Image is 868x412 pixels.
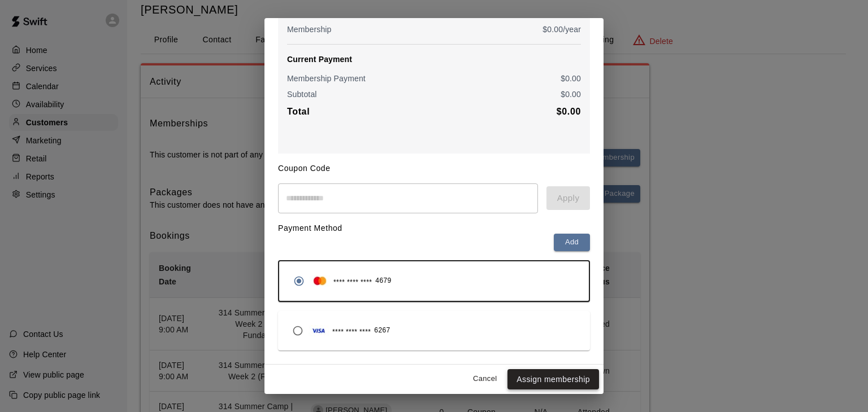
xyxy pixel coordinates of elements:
label: Payment Method [278,223,342,233]
p: Membership [287,24,332,35]
img: Credit card brand logo [309,325,329,336]
button: Cancel [467,370,503,388]
b: Total [287,107,310,116]
span: 4679 [375,275,391,287]
p: Current Payment [287,54,581,65]
p: Membership Payment [287,73,366,84]
button: Assign membership [507,369,599,390]
button: Add [554,234,590,251]
label: Coupon Code [278,164,331,173]
p: $ 0.00 [561,89,581,100]
p: $ 0.00 [561,73,581,84]
b: $ 0.00 [557,107,581,116]
span: 6267 [374,325,390,336]
img: Credit card brand logo [310,275,330,287]
p: $ 0.00 /year [542,24,581,35]
p: Subtotal [287,89,317,100]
